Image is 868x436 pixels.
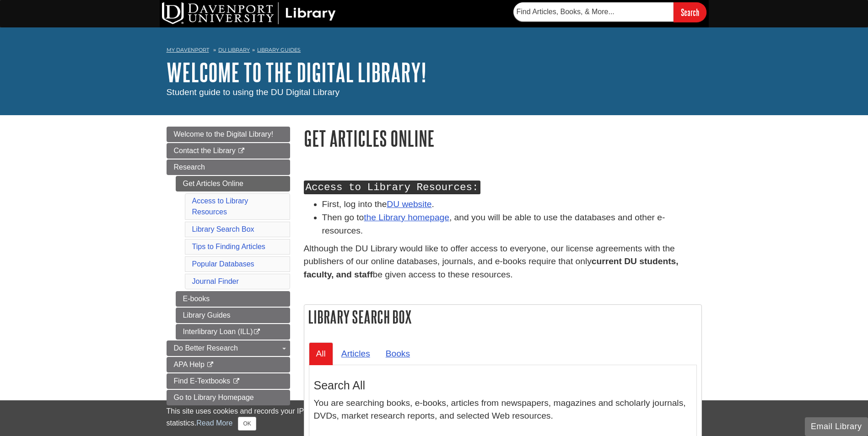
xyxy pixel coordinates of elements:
[176,308,290,323] a: Library Guides
[167,160,290,175] a: Research
[322,211,702,238] li: Then go to , and you will be able to use the databases and other e-resources.
[167,87,340,97] span: Student guide to using the DU Digital Library
[174,377,231,385] span: Find E-Textbooks
[176,176,290,191] a: Get Articles Online
[314,397,692,423] p: You are searching books, e-books, articles from newspapers, magazines and scholarly journals, DVD...
[304,305,701,329] h2: Library Search Box
[176,291,290,307] a: E-books
[334,342,377,365] a: Articles
[513,2,674,21] input: Find Articles, Books, & More...
[174,344,238,352] span: Do Better Research
[314,379,692,392] h3: Search All
[174,361,205,368] span: APA Help
[174,130,274,138] span: Welcome to the Digital Library!
[232,378,240,384] i: This link opens in a new window
[167,340,290,356] a: Do Better Research
[304,127,702,150] h1: Get Articles Online
[167,390,290,405] a: Go to Library Homepage
[304,242,702,282] p: Although the DU Library would like to offer access to everyone, our license agreements with the p...
[237,148,245,154] i: This link opens in a new window
[322,198,702,211] li: First, log into the .
[192,243,265,250] a: Tips to Finding Articles
[167,127,290,405] div: Guide Page Menu
[174,147,236,154] span: Contact the Library
[174,393,254,401] span: Go to Library Homepage
[162,2,336,24] img: DU Library
[192,225,254,233] a: Library Search Box
[513,2,706,22] form: Searches DU Library's articles, books, and more
[192,260,254,268] a: Popular Databases
[167,44,702,58] nav: breadcrumb
[167,143,290,159] a: Contact the Library
[167,127,290,142] a: Welcome to the Digital Library!
[174,163,205,171] span: Research
[387,199,431,209] a: DU website
[218,47,250,53] a: DU Library
[805,417,868,436] button: Email Library
[257,47,301,53] a: Library Guides
[674,2,706,22] input: Search
[176,324,290,340] a: Interlibrary Loan (ILL)
[309,342,333,365] a: All
[253,329,260,335] i: This link opens in a new window
[167,46,209,54] a: My Davenport
[167,357,290,372] a: APA Help
[167,58,426,86] a: Welcome to the Digital Library!
[364,213,449,222] a: the Library homepage
[192,197,248,216] a: Access to Library Resources
[378,342,417,365] a: Books
[304,181,480,194] kbd: Access to Library Resources:
[206,362,214,368] i: This link opens in a new window
[167,373,290,389] a: Find E-Textbooks
[192,277,239,285] a: Journal Finder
